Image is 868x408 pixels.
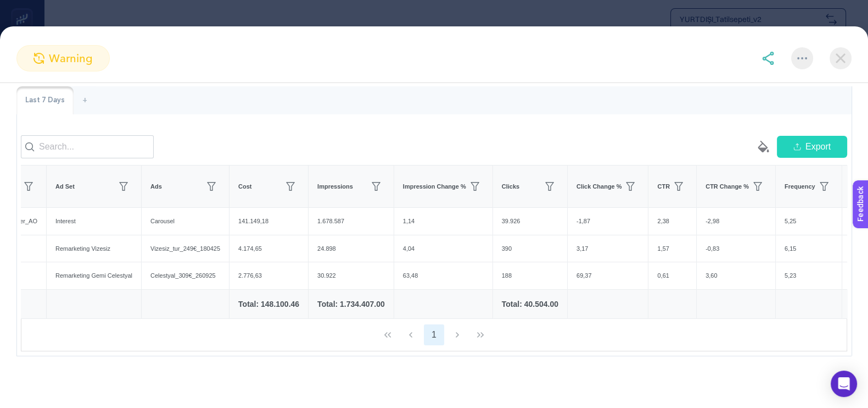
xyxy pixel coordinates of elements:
[394,262,492,289] div: 63,48
[424,324,445,345] button: 1
[142,262,229,289] div: Celestyal_309€_260925
[697,235,775,262] div: -0,83
[229,208,308,235] div: 141.149,18
[502,299,558,310] div: Total: 40.504.00
[309,262,394,289] div: 30.922
[785,182,815,191] span: Frequency
[493,208,567,235] div: 39.926
[7,3,42,12] span: Feedback
[705,182,749,191] span: CTR Change %
[47,208,141,235] div: Interest
[33,53,44,64] img: warning
[47,262,141,289] div: Remarketing Gemi Celestyal
[697,262,775,289] div: 3,60
[776,208,842,235] div: 5,25
[150,182,162,191] span: Ads
[777,136,847,158] button: Export
[648,208,696,235] div: 2,38
[309,208,394,235] div: 1.678.587
[394,208,492,235] div: 1,14
[238,299,299,310] div: Total: 148.100.46
[74,86,96,115] div: +
[493,235,567,262] div: 390
[403,182,466,191] span: Impression Change %
[648,262,696,289] div: 0,61
[657,182,670,191] span: CTR
[776,235,842,262] div: 6,15
[830,47,852,69] img: close-dialog
[776,262,842,289] div: 5,23
[648,235,696,262] div: 1,57
[16,86,74,115] div: Last 7 Days
[47,235,141,262] div: Remarketing Vizesiz
[309,235,394,262] div: 24.898
[55,182,75,191] span: Ad Set
[229,262,308,289] div: 2.776,63
[142,208,229,235] div: Carousel
[394,235,492,262] div: 4,04
[238,182,251,191] span: Cost
[697,208,775,235] div: -2,98
[317,182,353,191] span: Impressions
[568,262,648,289] div: 69,37
[831,371,857,397] div: Open Intercom Messenger
[805,140,831,153] span: Export
[502,182,519,191] span: Clicks
[21,135,154,158] input: Search...
[49,50,93,67] span: warning
[317,299,385,310] div: Total: 1.734.407.00
[576,182,622,191] span: Click Change %
[229,235,308,262] div: 4.174,65
[142,235,229,262] div: Vizesiz_tur_249€_180425
[797,57,807,59] img: More options
[493,262,567,289] div: 188
[568,235,648,262] div: 3,17
[568,208,648,235] div: -1,87
[761,52,775,65] img: share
